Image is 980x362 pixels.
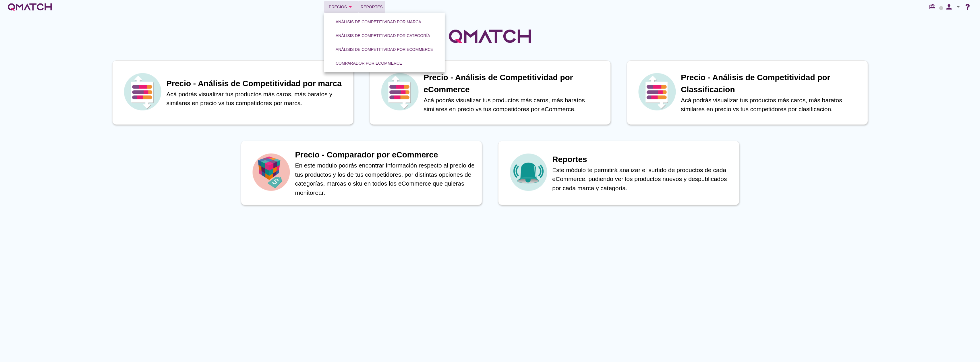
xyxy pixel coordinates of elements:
img: icon [380,72,420,112]
p: Este módulo te permitirá analizar el surtido de productos de cada eCommerce, pudiendo ver los pro... [552,165,733,193]
h1: Precio - Análisis de Competitividad por Classificacion [681,72,862,96]
h1: Reportes [552,153,733,165]
button: Análisis de competitividad por eCommerce [331,44,438,55]
img: icon [637,72,677,112]
h1: Precio - Comparador por eCommerce [295,149,476,161]
div: Análisis de competitividad por marca [336,19,421,25]
a: white-qmatch-logo [7,1,53,13]
img: icon [122,72,163,112]
button: Análisis de competitividad por categoría [331,30,435,41]
a: iconPrecio - Análisis de Competitividad por marcaAcá podrás visualizar tus productos más caros, m... [104,60,362,125]
a: Análisis de competitividad por categoría [329,29,437,43]
img: icon [508,152,548,192]
p: Acá podrás visualizar tus productos más caros, más baratos similares en precio vs tus competidore... [681,96,862,114]
h1: Precio - Análisis de Competitividad por marca [167,78,347,90]
button: Análisis de competitividad por marca [331,17,426,27]
a: iconPrecio - Análisis de Competitividad por ClassificacionAcá podrás visualizar tus productos más... [619,60,876,125]
p: Acá podrás visualizar tus productos más caros, más baratos y similares en precio vs tus competido... [167,90,347,108]
div: Precios [329,3,354,10]
i: arrow_drop_down [955,3,962,10]
i: redeem [929,3,938,10]
img: QMatchLogo [447,22,533,51]
p: Acá podrás visualizar tus productos más caros, más baratos similares en precio vs tus competidore... [424,96,605,114]
button: Comparador por eCommerce [331,58,407,68]
p: En este modulo podrás encontrar información respecto al precio de tus productos y los de tus comp... [295,161,476,197]
i: arrow_drop_down [347,3,354,10]
a: Análisis de competitividad por eCommerce [329,43,440,56]
span: Reportes [361,3,383,10]
i: person [943,3,955,11]
a: iconPrecio - Análisis de Competitividad por eCommerceAcá podrás visualizar tus productos más caro... [362,60,619,125]
a: iconReportesEste módulo te permitirá analizar el surtido de productos de cada eCommerce, pudiendo... [490,141,747,205]
button: Precios [324,1,358,13]
div: Comparador por eCommerce [336,60,402,66]
div: Análisis de competitividad por categoría [336,33,430,39]
div: Análisis de competitividad por eCommerce [336,47,433,53]
img: icon [251,152,291,192]
a: iconPrecio - Comparador por eCommerceEn este modulo podrás encontrar información respecto al prec... [233,141,490,205]
a: Análisis de competitividad por marca [329,15,428,29]
a: Comparador por eCommerce [329,56,409,70]
a: Reportes [358,1,385,13]
h1: Precio - Análisis de Competitividad por eCommerce [424,72,605,96]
